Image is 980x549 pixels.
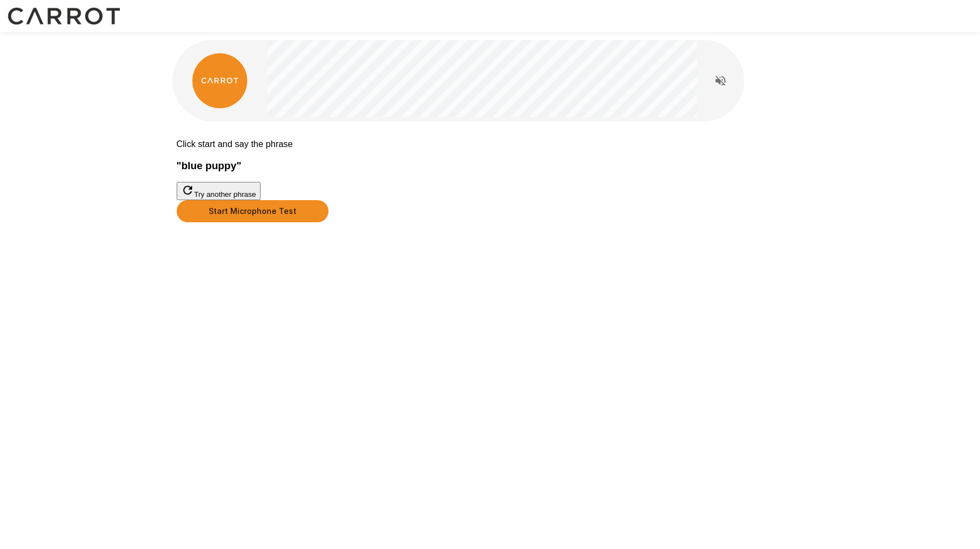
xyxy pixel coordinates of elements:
[192,53,247,108] img: carrot_logo.png
[177,182,261,200] button: Try another phrase
[177,139,804,149] p: Click start and say the phrase
[177,200,329,222] button: Start Microphone Test
[709,70,732,92] button: Read questions aloud
[177,160,804,172] h3: " blue puppy "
